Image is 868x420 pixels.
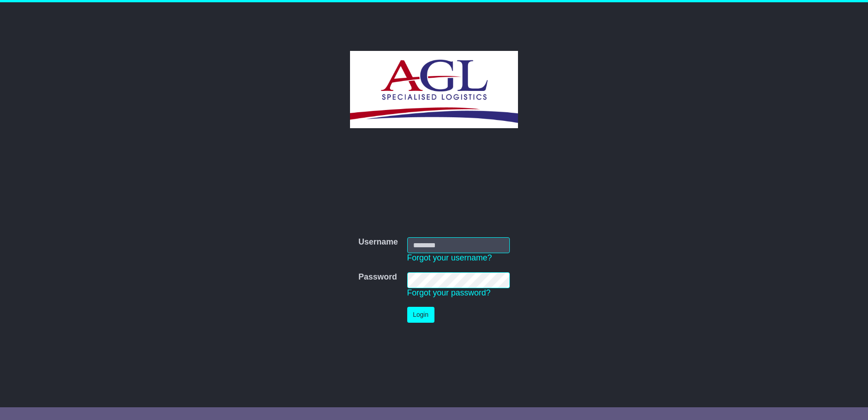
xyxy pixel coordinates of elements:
[407,307,434,323] button: Login
[350,51,518,128] img: AGL SPECIALISED LOGISTICS
[358,272,397,282] label: Password
[358,237,398,247] label: Username
[407,288,491,297] a: Forgot your password?
[407,253,492,262] a: Forgot your username?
